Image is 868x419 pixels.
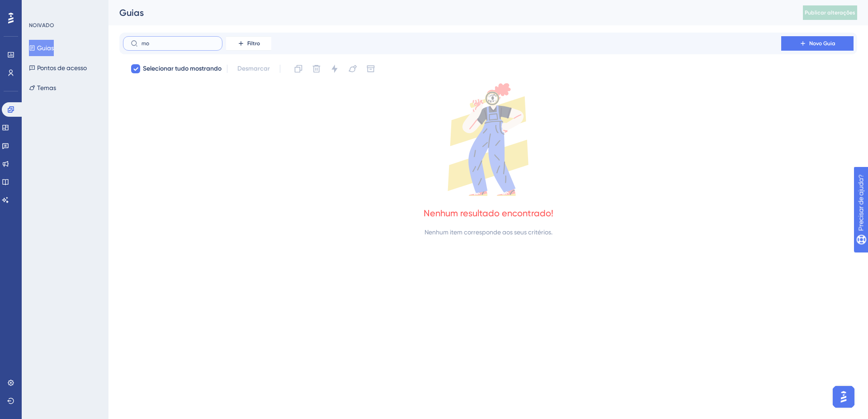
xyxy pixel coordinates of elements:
[233,61,274,77] button: Desmarcar
[142,40,215,47] input: Procurar
[29,40,54,56] button: Guias
[781,36,854,51] button: Novo Guia
[809,40,835,47] font: Novo Guia
[37,64,87,71] font: Pontos de acesso
[37,84,56,91] font: Temas
[119,7,144,18] font: Guias
[424,208,553,219] font: Nenhum resultado encontrado!
[830,383,857,410] iframe: Iniciador do Assistente de IA do UserGuiding
[143,65,222,72] font: Selecionar tudo mostrando
[29,80,56,96] button: Temas
[21,4,78,11] font: Precisar de ajuda?
[226,36,271,51] button: Filtro
[29,60,87,76] button: Pontos de acesso
[29,22,54,29] font: NOIVADO
[247,40,260,47] font: Filtro
[425,229,552,236] font: Nenhum item corresponde aos seus critérios.
[803,5,857,20] button: Publicar alterações
[805,10,855,16] font: Publicar alterações
[37,44,54,52] font: Guias
[237,65,270,72] font: Desmarcar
